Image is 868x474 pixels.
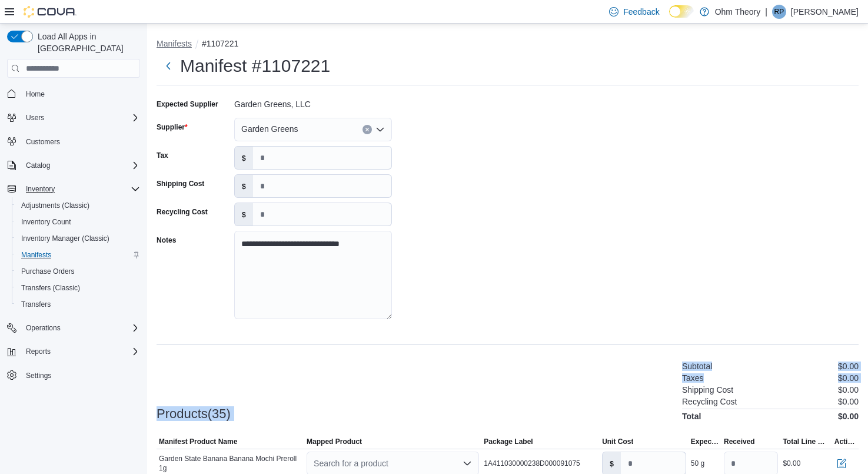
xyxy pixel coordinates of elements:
[724,437,755,446] span: Received
[715,5,761,19] p: Ohm Theory
[682,385,733,395] h6: Shipping Cost
[12,230,145,247] button: Inventory Manager (Classic)
[16,281,140,295] span: Transfers (Classic)
[157,151,168,160] label: Tax
[2,157,145,174] button: Catalog
[21,217,71,227] span: Inventory Count
[21,300,51,309] span: Transfers
[26,113,44,122] span: Users
[21,182,140,196] span: Inventory
[16,248,140,262] span: Manifests
[791,5,859,19] p: [PERSON_NAME]
[26,371,51,380] span: Settings
[21,321,65,335] button: Operations
[307,437,362,446] span: Mapped Product
[12,197,145,214] button: Adjustments (Classic)
[2,133,145,150] button: Customers
[26,184,55,194] span: Inventory
[26,137,60,147] span: Customers
[21,368,140,383] span: Settings
[602,437,633,446] span: Unit Cost
[772,5,786,19] div: Romeo Patel
[375,125,385,134] button: Open list of options
[12,214,145,230] button: Inventory Count
[26,161,50,170] span: Catalog
[157,100,218,109] label: Expected Supplier
[21,344,140,359] span: Reports
[234,95,392,109] div: Garden Greens, LLC
[21,267,75,276] span: Purchase Orders
[26,323,61,333] span: Operations
[21,344,55,359] button: Reports
[202,39,238,48] button: #1107221
[157,54,180,78] button: Next
[16,198,140,213] span: Adjustments (Classic)
[838,362,859,371] p: $0.00
[2,367,145,384] button: Settings
[691,459,704,468] div: 50 g
[484,459,580,468] span: 1A411030000238D000091075
[783,437,829,446] span: Total Line Cost
[26,90,45,99] span: Home
[157,207,208,217] label: Recycling Cost
[157,122,188,132] label: Supplier
[157,236,176,245] label: Notes
[21,87,49,101] a: Home
[691,437,719,446] span: Expected
[21,250,51,260] span: Manifests
[16,198,94,213] a: Adjustments (Classic)
[157,38,859,52] nav: An example of EuiBreadcrumbs
[235,175,253,197] label: $
[21,135,65,149] a: Customers
[24,6,77,18] img: Cova
[12,263,145,280] button: Purchase Orders
[669,5,694,18] input: Dark Mode
[21,158,55,173] button: Catalog
[363,125,372,134] button: Clear input
[682,373,704,383] h6: Taxes
[21,283,80,293] span: Transfers (Classic)
[669,18,670,18] span: Dark Mode
[2,85,145,102] button: Home
[16,231,114,246] a: Inventory Manager (Classic)
[2,110,145,126] button: Users
[157,179,204,188] label: Shipping Cost
[157,39,192,48] button: Manifests
[16,215,76,229] a: Inventory Count
[682,362,712,371] h6: Subtotal
[838,373,859,383] p: $0.00
[26,347,51,356] span: Reports
[2,343,145,360] button: Reports
[21,111,140,125] span: Users
[16,264,79,279] a: Purchase Orders
[21,182,59,196] button: Inventory
[159,454,302,473] span: Garden State Banana Banana Mochi Preroll 1g
[21,86,140,101] span: Home
[16,231,140,246] span: Inventory Manager (Classic)
[12,247,145,263] button: Manifests
[157,407,231,421] h3: Products(35)
[16,297,55,311] a: Transfers
[765,5,767,19] p: |
[21,158,140,173] span: Catalog
[159,437,237,446] span: Manifest Product Name
[838,385,859,395] p: $0.00
[16,297,140,311] span: Transfers
[463,459,472,468] button: Open list of options
[12,296,145,313] button: Transfers
[21,201,89,210] span: Adjustments (Classic)
[21,234,109,243] span: Inventory Manager (Classic)
[16,264,140,279] span: Purchase Orders
[7,80,140,415] nav: Complex example
[16,248,56,262] a: Manifests
[484,437,533,446] span: Package Label
[235,203,253,226] label: $
[241,122,298,136] span: Garden Greens
[774,5,784,19] span: RP
[21,111,49,125] button: Users
[623,6,659,18] span: Feedback
[21,369,56,383] a: Settings
[33,31,140,54] span: Load All Apps in [GEOGRAPHIC_DATA]
[783,459,800,468] div: $0.00
[16,281,85,295] a: Transfers (Classic)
